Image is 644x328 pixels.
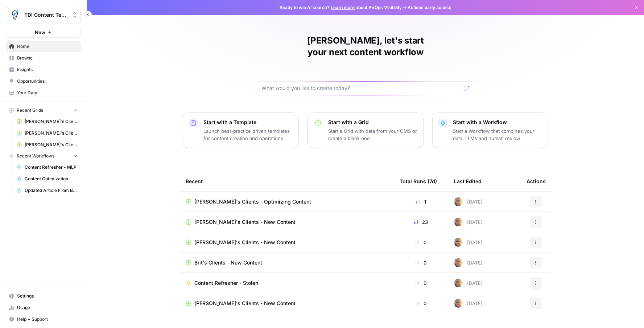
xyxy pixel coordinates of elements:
[17,316,78,323] span: Help + Support
[400,279,442,287] div: 0
[24,11,68,19] span: TDI Content Team
[17,304,78,311] span: Usage
[17,293,78,299] span: Settings
[186,259,388,266] a: Brit's Clients - New Content
[454,258,463,267] img: rpnue5gqhgwwz5ulzsshxcaclga5
[13,116,81,127] a: [PERSON_NAME]'s Clients - Optimizing Content
[454,258,483,267] div: [DATE]
[257,35,474,58] h1: [PERSON_NAME], let's start your next content workflow
[454,218,483,226] div: [DATE]
[17,55,78,61] span: Browse
[13,139,81,151] a: [PERSON_NAME]'s Clients - New Content
[17,90,78,96] span: Your Data
[454,197,483,206] div: [DATE]
[186,239,388,246] a: [PERSON_NAME]'s Clients - New Content
[331,5,355,10] a: Learn more
[6,290,81,302] a: Settings
[17,107,43,114] span: Recent Grids
[453,119,542,126] p: Start with a Workflow
[6,87,81,99] a: Your Data
[203,127,293,142] p: Launch best-practice driven templates for content creation and operations
[454,238,483,247] div: [DATE]
[25,176,78,182] span: Content Optimization
[17,43,78,50] span: Home
[194,218,296,226] span: [PERSON_NAME]'s Clients - New Content
[6,75,81,87] a: Opportunities
[408,4,451,11] span: Actions early access
[186,218,388,226] a: [PERSON_NAME]'s Clients - New Content
[280,4,402,11] span: Ready to win AI search? about AirOps Visibility
[6,64,81,75] a: Insights
[6,41,81,52] a: Home
[261,85,461,92] input: What would you like to create today?
[13,127,81,139] a: [PERSON_NAME]'s Clients - New Content
[186,171,388,191] div: Recent
[6,302,81,313] a: Usage
[13,173,81,185] a: Content Optimization
[400,259,442,266] div: 0
[25,130,78,136] span: [PERSON_NAME]'s Clients - New Content
[454,299,483,308] div: [DATE]
[25,187,78,194] span: Updated Article From Brief
[527,171,546,191] div: Actions
[186,279,388,287] a: Content Refresher - Stolen
[35,29,45,36] span: New
[432,112,548,148] button: Start with a WorkflowStart a Workflow that combines your data, LLMs and human review
[194,300,296,307] span: [PERSON_NAME]'s Clients - New Content
[203,119,293,126] p: Start with a Template
[194,279,258,287] span: Content Refresher - Stolen
[454,299,463,308] img: rpnue5gqhgwwz5ulzsshxcaclga5
[17,66,78,73] span: Insights
[453,127,542,142] p: Start a Workflow that combines your data, LLMs and human review
[400,300,442,307] div: 0
[6,6,81,24] button: Workspace: TDI Content Team
[186,300,388,307] a: [PERSON_NAME]'s Clients - New Content
[194,239,296,246] span: [PERSON_NAME]'s Clients - New Content
[6,105,81,116] button: Recent Grids
[194,198,311,205] span: [PERSON_NAME]'s Clients - Optimizing Content
[25,118,78,125] span: [PERSON_NAME]'s Clients - Optimizing Content
[17,78,78,85] span: Opportunities
[6,52,81,64] a: Browse
[6,151,81,161] button: Recent Workflows
[400,218,442,226] div: 23
[183,112,299,148] button: Start with a TemplateLaunch best-practice driven templates for content creation and operations
[328,127,417,142] p: Start a Grid with data from your CMS or create a blank one
[454,238,463,247] img: rpnue5gqhgwwz5ulzsshxcaclga5
[6,27,81,38] button: New
[454,171,482,191] div: Last Edited
[6,313,81,325] button: Help + Support
[454,279,463,287] img: rpnue5gqhgwwz5ulzsshxcaclga5
[328,119,417,126] p: Start with a Grid
[400,239,442,246] div: 0
[454,279,483,287] div: [DATE]
[13,161,81,173] a: Content Refresher - MLP
[17,153,54,159] span: Recent Workflows
[25,142,78,148] span: [PERSON_NAME]'s Clients - New Content
[13,185,81,196] a: Updated Article From Brief
[186,198,388,205] a: [PERSON_NAME]'s Clients - Optimizing Content
[194,259,262,266] span: Brit's Clients - New Content
[454,197,463,206] img: rpnue5gqhgwwz5ulzsshxcaclga5
[454,218,463,226] img: rpnue5gqhgwwz5ulzsshxcaclga5
[25,164,78,171] span: Content Refresher - MLP
[400,171,437,191] div: Total Runs (7d)
[400,198,442,205] div: 1
[8,8,21,21] img: TDI Content Team Logo
[307,112,424,148] button: Start with a GridStart a Grid with data from your CMS or create a blank one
